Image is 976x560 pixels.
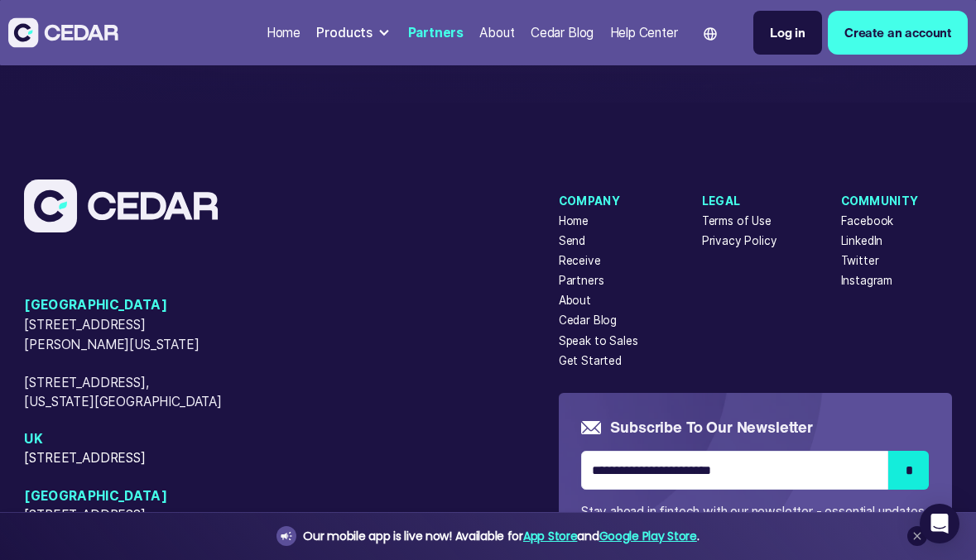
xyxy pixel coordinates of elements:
span: [STREET_ADDRESS], [US_STATE][GEOGRAPHIC_DATA] [24,373,224,411]
a: Twitter [841,252,879,269]
div: Open Intercom Messenger [920,504,959,543]
span: [STREET_ADDRESS] [24,506,224,525]
a: Cedar Blog [524,15,600,50]
div: Company [559,193,638,209]
div: Our mobile app is live now! Available for and . [303,526,699,547]
div: Community [841,193,919,209]
img: world icon [704,27,717,41]
a: Help Center [603,15,685,50]
a: Create an account [828,11,968,55]
div: Legal [702,193,777,209]
a: Home [559,213,589,229]
a: About [559,292,591,309]
a: Home [260,15,307,50]
span: [GEOGRAPHIC_DATA] [24,487,224,506]
a: LinkedIn [841,232,883,249]
div: Log in [770,23,805,42]
div: Products [310,17,398,49]
h5: Subscribe to our newsletter [610,417,812,438]
a: Speak to Sales [559,333,638,349]
a: Partners [559,272,604,289]
a: Privacy Policy [702,232,777,249]
img: announcement [280,529,293,543]
a: Instagram [841,272,892,289]
span: [STREET_ADDRESS][PERSON_NAME][US_STATE] [24,315,224,353]
a: Get Started [559,352,622,369]
a: App Store [523,528,577,544]
a: Cedar Blog [559,312,617,328]
a: Partners [401,15,470,50]
div: Cedar Blog [531,23,594,42]
a: Send [559,232,585,249]
div: Partners [408,23,464,42]
p: Stay ahead in fintech with our newsletter - essential updates for your business's finance journey... [581,502,930,540]
div: Help Center [610,23,678,42]
a: Google Play Store [599,528,697,544]
div: Home [267,23,300,42]
a: Facebook [841,213,894,229]
a: Receive [559,252,601,269]
span: [STREET_ADDRESS] [24,449,224,468]
a: Terms of Use [702,213,772,229]
div: About [479,23,514,42]
span: UK [24,430,224,449]
div: Products [316,23,373,42]
form: Email Form [581,417,930,541]
a: About [474,15,522,50]
a: Log in [753,11,822,55]
span: [GEOGRAPHIC_DATA] [24,296,224,315]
